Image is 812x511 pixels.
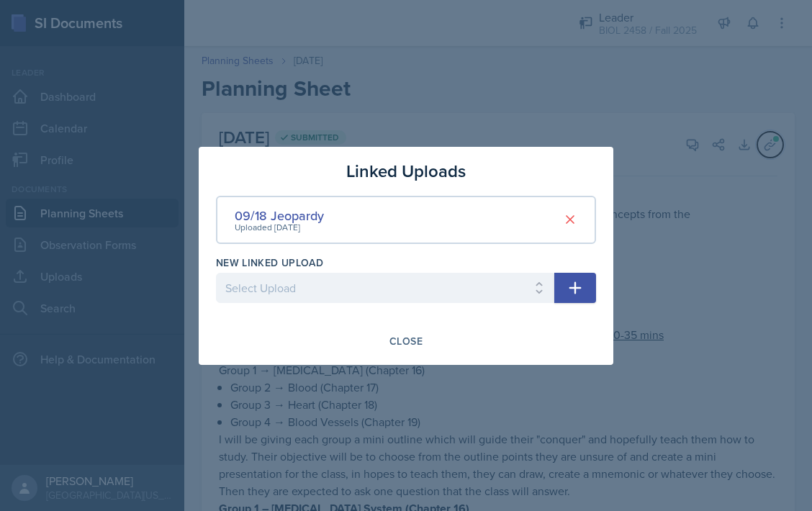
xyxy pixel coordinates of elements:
button: Close [380,329,432,353]
div: Close [389,335,423,347]
h3: Linked Uploads [346,158,466,184]
div: Uploaded [DATE] [235,221,324,234]
label: New Linked Upload [216,256,323,270]
div: 09/18 Jeopardy [235,206,324,225]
